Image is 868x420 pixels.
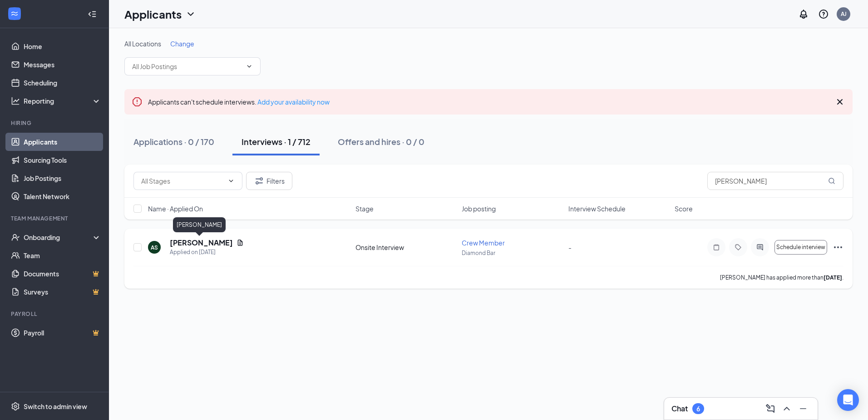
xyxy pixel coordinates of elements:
a: PayrollCrown [24,324,101,342]
svg: Filter [254,175,265,186]
span: Stage [355,204,374,213]
a: Applicants [24,133,101,151]
h1: Applicants [124,6,182,22]
span: Crew Member [462,239,505,247]
svg: ChevronUp [781,403,792,414]
span: Applicants can't schedule interviews. [148,98,330,106]
svg: ChevronDown [246,63,253,70]
a: Sourcing Tools [24,151,101,169]
svg: Cross [834,96,845,107]
span: Name · Applied On [148,204,203,213]
input: All Job Postings [132,61,242,71]
div: AS [151,244,158,251]
span: Change [170,40,194,48]
span: Schedule interview [776,244,825,250]
input: Search in interviews [707,172,843,190]
button: ComposeMessage [763,401,778,416]
svg: Document [237,239,244,246]
svg: Note [711,244,722,251]
div: AJ [841,10,847,18]
a: DocumentsCrown [24,265,101,283]
div: Onsite Interview [355,243,456,252]
div: 6 [696,405,700,413]
b: [DATE] [824,274,842,281]
svg: Tag [733,244,744,251]
div: Interviews · 1 / 712 [242,136,311,147]
span: - [568,243,572,251]
div: Onboarding [24,233,94,242]
a: Messages [24,55,101,74]
div: Hiring [11,119,99,127]
svg: QuestionInfo [818,9,829,20]
svg: Analysis [11,96,20,105]
button: Filter Filters [246,172,292,190]
svg: WorkstreamLogo [10,9,19,18]
span: Score [675,204,693,213]
div: Switch to admin view [24,402,87,411]
svg: Settings [11,402,20,411]
a: Add your availability now [257,98,330,106]
svg: ChevronDown [185,9,196,20]
input: All Stages [141,176,224,186]
span: All Locations [124,40,161,48]
p: Diamond Bar [462,249,562,257]
svg: ComposeMessage [765,403,776,414]
span: Interview Schedule [568,204,626,213]
div: Offers and hires · 0 / 0 [338,136,424,147]
svg: Ellipses [833,242,843,253]
div: Applied on [DATE] [170,248,244,257]
a: Team [24,246,101,265]
span: Job posting [462,204,496,213]
div: Open Intercom Messenger [837,389,859,411]
svg: Collapse [88,10,97,19]
svg: Minimize [798,403,809,414]
a: Talent Network [24,187,101,205]
div: [PERSON_NAME] [173,217,226,232]
div: Reporting [24,96,102,105]
a: Job Postings [24,169,101,187]
button: ChevronUp [779,401,794,416]
svg: Error [132,96,143,107]
div: Team Management [11,215,99,222]
svg: Notifications [798,9,809,20]
button: Schedule interview [774,240,827,255]
svg: UserCheck [11,233,20,242]
a: Home [24,37,101,55]
h3: Chat [671,404,688,414]
a: SurveysCrown [24,283,101,301]
button: Minimize [796,401,810,416]
svg: ActiveChat [755,244,765,251]
div: Payroll [11,310,99,318]
p: [PERSON_NAME] has applied more than . [720,274,843,281]
a: Scheduling [24,74,101,92]
h5: [PERSON_NAME] [170,238,233,248]
svg: ChevronDown [227,177,235,185]
svg: MagnifyingGlass [828,177,835,185]
div: Applications · 0 / 170 [133,136,214,147]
